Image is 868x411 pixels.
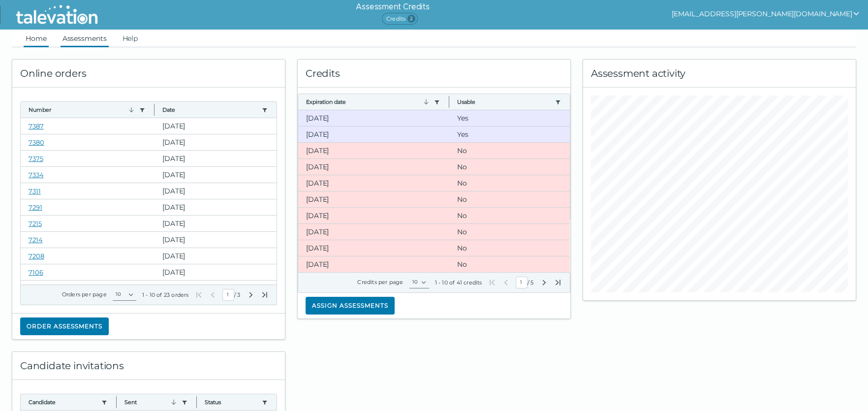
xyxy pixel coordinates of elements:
[488,279,496,286] button: First Page
[29,203,42,211] a: 7291
[672,8,860,20] button: show user actions
[449,110,570,126] clr-dg-cell: Yes
[449,159,570,175] clr-dg-cell: No
[306,297,395,315] button: Assign assessments
[449,256,570,272] clr-dg-cell: No
[209,291,217,299] button: Previous Page
[382,13,418,25] span: Credits
[155,134,277,150] clr-dg-cell: [DATE]
[155,151,277,166] clr-dg-cell: [DATE]
[195,289,269,301] div: /
[222,289,234,301] input: Current Page
[24,30,49,47] a: Home
[540,279,548,286] button: Next Page
[155,118,277,134] clr-dg-cell: [DATE]
[554,279,562,286] button: Last Page
[29,138,44,146] a: 7380
[298,126,449,142] clr-dg-cell: [DATE]
[155,183,277,199] clr-dg-cell: [DATE]
[205,398,258,406] button: Status
[446,91,452,112] button: Column resize handle
[61,30,109,47] a: Assessments
[298,175,449,191] clr-dg-cell: [DATE]
[449,175,570,191] clr-dg-cell: No
[449,224,570,240] clr-dg-cell: No
[298,256,449,272] clr-dg-cell: [DATE]
[298,60,570,88] div: Credits
[298,208,449,223] clr-dg-cell: [DATE]
[435,279,482,286] div: 1 - 10 of 41 credits
[29,220,42,227] a: 7215
[62,291,107,298] label: Orders per page
[407,15,415,23] span: 2
[298,240,449,256] clr-dg-cell: [DATE]
[155,248,277,264] clr-dg-cell: [DATE]
[298,191,449,207] clr-dg-cell: [DATE]
[155,264,277,280] clr-dg-cell: [DATE]
[155,167,277,183] clr-dg-cell: [DATE]
[121,30,140,47] a: Help
[162,106,258,114] button: Date
[357,279,403,285] label: Credits per page
[29,155,43,162] a: 7375
[502,279,510,286] button: Previous Page
[29,236,43,244] a: 7214
[449,240,570,256] clr-dg-cell: No
[155,216,277,231] clr-dg-cell: [DATE]
[298,224,449,240] clr-dg-cell: [DATE]
[195,291,203,299] button: First Page
[298,143,449,158] clr-dg-cell: [DATE]
[29,171,44,179] a: 7334
[151,99,157,120] button: Column resize handle
[236,291,241,299] span: Total Pages
[29,122,44,130] a: 7387
[529,279,534,286] span: Total Pages
[306,98,430,106] button: Expiration date
[356,1,429,13] h6: Assessment Credits
[516,277,527,288] input: Current Page
[155,232,277,248] clr-dg-cell: [DATE]
[29,398,97,406] button: Candidate
[12,2,102,27] img: Talevation_Logo_Transparent_white.png
[298,110,449,126] clr-dg-cell: [DATE]
[20,317,109,335] button: Order assessments
[449,143,570,158] clr-dg-cell: No
[449,191,570,207] clr-dg-cell: No
[449,126,570,142] clr-dg-cell: Yes
[488,277,562,288] div: /
[457,98,551,106] button: Usable
[29,187,41,195] a: 7311
[12,352,285,380] div: Candidate invitations
[29,268,43,276] a: 7106
[261,291,269,299] button: Last Page
[12,60,285,88] div: Online orders
[29,252,44,260] a: 7208
[583,60,856,88] div: Assessment activity
[29,106,135,114] button: Number
[449,208,570,223] clr-dg-cell: No
[142,291,189,299] div: 1 - 10 of 23 orders
[298,159,449,175] clr-dg-cell: [DATE]
[247,291,255,299] button: Next Page
[155,199,277,215] clr-dg-cell: [DATE]
[124,398,177,406] button: Sent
